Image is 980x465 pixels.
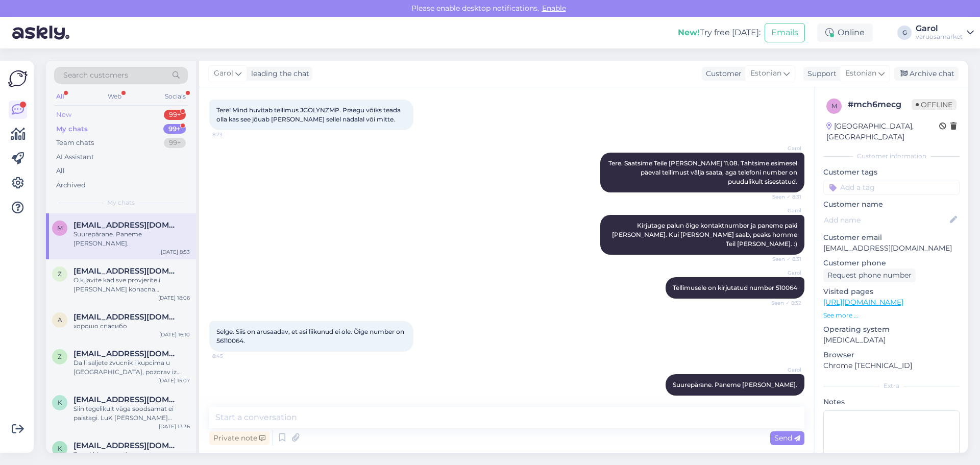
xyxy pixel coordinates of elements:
[212,352,251,360] span: 8:45
[56,124,88,134] div: My chats
[826,121,939,142] div: [GEOGRAPHIC_DATA], [GEOGRAPHIC_DATA]
[845,68,876,79] span: Estonian
[161,248,190,256] div: [DATE] 8:53
[56,152,94,162] div: AI Assistant
[214,68,233,79] span: Garol
[247,68,309,79] div: leading the chat
[539,4,569,13] span: Enable
[897,26,912,40] div: G
[763,207,801,214] span: Garol
[164,138,186,148] div: 99+
[673,381,797,388] span: Suurepärane. Paneme [PERSON_NAME].
[56,180,86,190] div: Archived
[58,399,62,406] span: k
[73,349,180,358] span: zlatkooresic60@gmail.com
[608,159,799,185] span: Tere. Saatsime Teile [PERSON_NAME] 11.08. Tahtsime esimesel päeval tellimust välja saata, aga tel...
[912,99,957,110] span: Offline
[159,331,190,338] div: [DATE] 16:10
[763,255,801,263] span: Seen ✓ 8:31
[673,284,797,291] span: Tellimusele on kirjutatud number 510064
[823,324,960,335] p: Operating system
[159,423,190,430] div: [DATE] 13:36
[763,269,801,277] span: Garol
[823,232,960,243] p: Customer email
[164,110,186,120] div: 99+
[106,90,124,103] div: Web
[73,322,190,331] div: хорошо спасибо
[73,312,180,322] span: artjomuisk48@gmail.com
[58,316,62,324] span: a
[56,110,71,120] div: New
[823,167,960,178] p: Customer tags
[73,395,180,404] span: kerto.parl@gmail.com
[894,67,959,81] div: Archive chat
[73,441,180,450] span: kaitisholter233@gmail.com
[56,138,94,148] div: Team chats
[678,28,700,37] b: New!
[831,102,837,110] span: m
[823,152,960,161] div: Customer information
[8,69,28,88] img: Askly Logo
[823,335,960,346] p: [MEDICAL_DATA]
[73,404,190,423] div: Siin tegelikult väga soodsamat ei paistagi. LuK [PERSON_NAME] peaaegu sama hinnaga. Muid tootjaid...
[765,23,805,42] button: Emails
[73,358,190,377] div: Da li saljete zvucnik i kupcima u [GEOGRAPHIC_DATA], pozdrav iz [GEOGRAPHIC_DATA].
[824,214,948,226] input: Add name
[58,445,62,452] span: k
[823,397,960,407] p: Notes
[817,23,873,42] div: Online
[216,328,406,345] span: Selge. Siis on arusaadav, et asi liikunud ei ole. Õige number on 56110064.
[823,286,960,297] p: Visited pages
[209,431,269,445] div: Private note
[763,144,801,152] span: Garol
[158,377,190,384] div: [DATE] 15:07
[73,276,190,294] div: O.k.javite kad sve provjerite i [PERSON_NAME] konacna cijena.pozdrav
[823,243,960,254] p: [EMAIL_ADDRESS][DOMAIN_NAME]
[58,353,62,360] span: z
[63,70,128,81] span: Search customers
[763,193,801,201] span: Seen ✓ 8:31
[916,25,974,41] a: Garolvaruosamarket
[823,360,960,371] p: Chrome [TECHNICAL_ID]
[803,68,837,79] div: Support
[750,68,781,79] span: Estonian
[823,381,960,390] div: Extra
[158,294,190,302] div: [DATE] 18:06
[107,198,135,207] span: My chats
[823,311,960,320] p: See more ...
[57,224,63,232] span: m
[612,222,799,248] span: Kirjutage palun õige kontaktnumber ja paneme paki [PERSON_NAME]. Kui [PERSON_NAME] saab, peaks ho...
[163,90,188,103] div: Socials
[212,131,251,138] span: 8:23
[763,396,801,404] span: 8:53
[73,266,180,276] span: zlatkooresic60@gmail.com
[916,25,963,33] div: Garol
[216,106,402,123] span: Tere! Mind huvitab tellimus JGOLYNZMP. Praegu võiks teada olla kas see jõuab [PERSON_NAME] sellel...
[823,199,960,210] p: Customer name
[916,33,963,41] div: varuosamarket
[823,180,960,195] input: Add a tag
[58,270,62,278] span: z
[823,298,903,307] a: [URL][DOMAIN_NAME]
[774,433,800,443] span: Send
[678,27,761,39] div: Try free [DATE]:
[163,124,186,134] div: 99+
[763,299,801,307] span: Seen ✓ 8:32
[54,90,66,103] div: All
[848,99,912,111] div: # mch6mecg
[56,166,65,176] div: All
[763,366,801,374] span: Garol
[702,68,742,79] div: Customer
[73,230,190,248] div: Suurepärane. Paneme [PERSON_NAME].
[823,350,960,360] p: Browser
[823,268,916,282] div: Request phone number
[823,258,960,268] p: Customer phone
[73,221,180,230] span: mart.ligi@yahoo.com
